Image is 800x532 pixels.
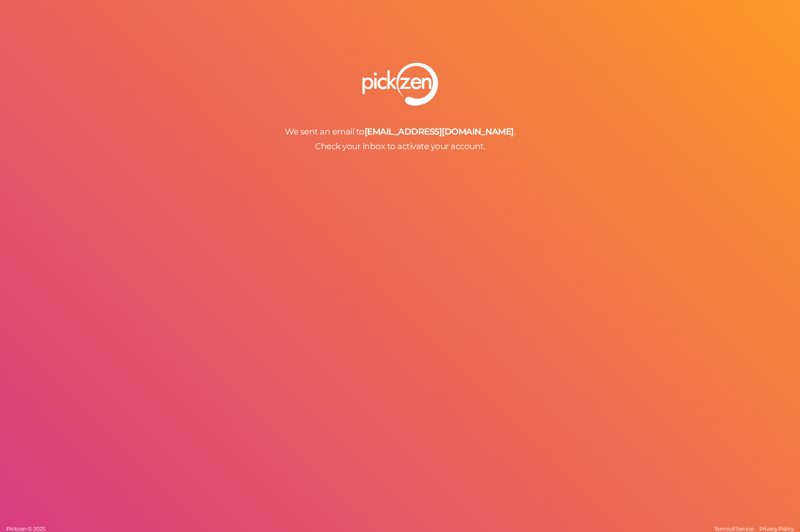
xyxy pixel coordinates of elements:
[362,63,438,106] img: pz-logo-white.png
[365,127,514,137] b: [EMAIL_ADDRESS][DOMAIN_NAME]
[714,525,754,532] span: Terms of Service
[315,141,485,151] span: Check your inbox to activate your account.
[757,525,796,532] a: Privacy Policy
[712,525,756,532] a: Terms of Service
[514,127,516,137] span: .
[4,525,47,532] a: Pickzen © 2025
[759,525,794,532] span: Privacy Policy
[285,127,365,137] span: We sent an email to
